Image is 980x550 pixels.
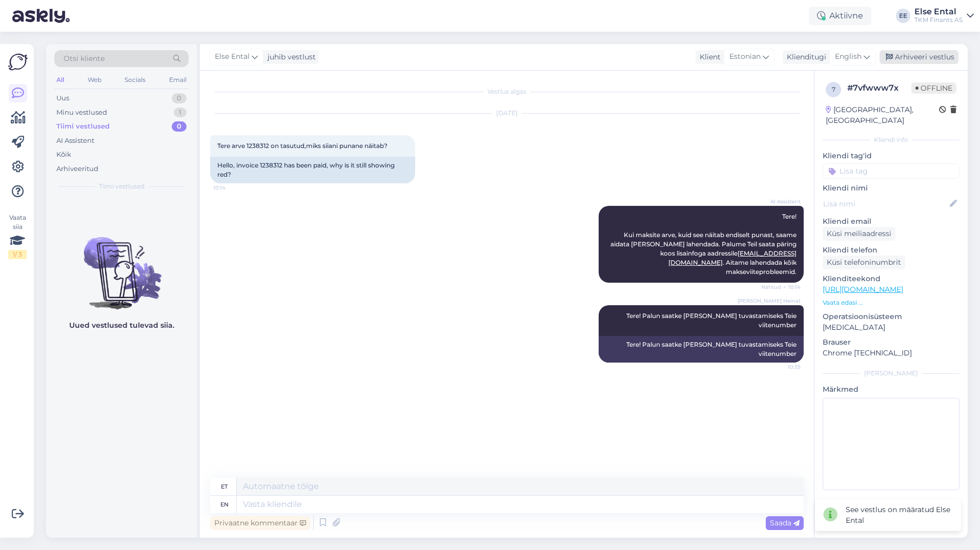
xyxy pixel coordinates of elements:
[826,104,939,126] div: [GEOGRAPHIC_DATA], [GEOGRAPHIC_DATA]
[770,518,800,527] span: Saada
[823,151,959,161] p: Kliendi tag'id
[210,109,804,118] div: [DATE]
[823,384,959,395] p: Märkmed
[823,285,903,294] a: [URL][DOMAIN_NAME]
[823,273,959,284] p: Klienditeekond
[809,7,871,25] div: Aktiivne
[823,322,959,333] p: [MEDICAL_DATA]
[56,150,71,160] div: Kõik
[823,369,959,378] div: [PERSON_NAME]
[210,516,310,530] div: Privaatne kommentaar
[221,478,228,495] div: et
[761,283,801,291] span: Nähtud ✓ 10:14
[823,183,959,194] p: Kliendi nimi
[896,9,910,23] div: EE
[210,87,804,96] div: Vestlus algas
[914,8,974,24] a: Else EntalTKM Finants AS
[599,336,804,363] div: Tere! Palun saatke [PERSON_NAME] tuvastamiseks Teie viitenumber
[220,496,229,513] div: en
[823,198,948,209] input: Lisa nimi
[823,337,959,348] p: Brauser
[8,52,28,72] img: Askly Logo
[729,51,761,62] span: Estonian
[823,256,905,269] div: Küsi telefoninumbrit
[172,121,187,132] div: 0
[56,136,94,146] div: AI Assistent
[69,320,174,331] p: Uued vestlused tulevad siia.
[738,297,801,305] span: [PERSON_NAME] Heinat
[8,250,27,259] div: 1 / 3
[210,157,415,183] div: Hello, invoice 1238312 has been paid, why is it still showing red?
[823,311,959,322] p: Operatsioonisüsteem
[911,82,956,94] span: Offline
[823,163,959,179] input: Lisa tag
[263,52,316,62] div: juhib vestlust
[217,142,387,150] span: Tere arve 1238312 on tasutud,miks siiani punane näitab?
[99,182,145,191] span: Tiimi vestlused
[56,121,110,132] div: Tiimi vestlused
[823,216,959,227] p: Kliendi email
[213,184,252,192] span: 10:14
[8,213,27,259] div: Vaata siia
[847,82,911,94] div: # 7vfwww7x
[56,164,98,174] div: Arhiveeritud
[56,93,69,103] div: Uus
[762,198,801,205] span: AI Assistent
[56,108,107,118] div: Minu vestlused
[610,213,798,276] span: Tere! Kui maksite arve, kuid see näitab endiselt punast, saame aidata [PERSON_NAME] lahendada. Pa...
[823,298,959,307] p: Vaata edasi ...
[167,73,189,87] div: Email
[46,219,197,311] img: No chats
[215,51,250,62] span: Else Ental
[832,86,835,93] span: 7
[696,52,721,62] div: Klient
[172,93,187,103] div: 0
[914,16,963,24] div: TKM Finants AS
[835,51,862,62] span: English
[626,312,798,329] span: Tere! Palun saatke [PERSON_NAME] tuvastamiseks Teie viitenumber
[762,363,801,371] span: 10:35
[64,53,105,64] span: Otsi kliente
[823,135,959,144] div: Kliendi info
[54,73,66,87] div: All
[846,504,953,526] div: See vestlus on määratud Else Ental
[122,73,148,87] div: Socials
[823,348,959,358] p: Chrome [TECHNICAL_ID]
[914,8,963,16] div: Else Ental
[86,73,104,87] div: Web
[823,227,895,241] div: Küsi meiliaadressi
[880,50,958,64] div: Arhiveeri vestlus
[174,108,187,118] div: 1
[823,245,959,256] p: Kliendi telefon
[783,52,826,62] div: Klienditugi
